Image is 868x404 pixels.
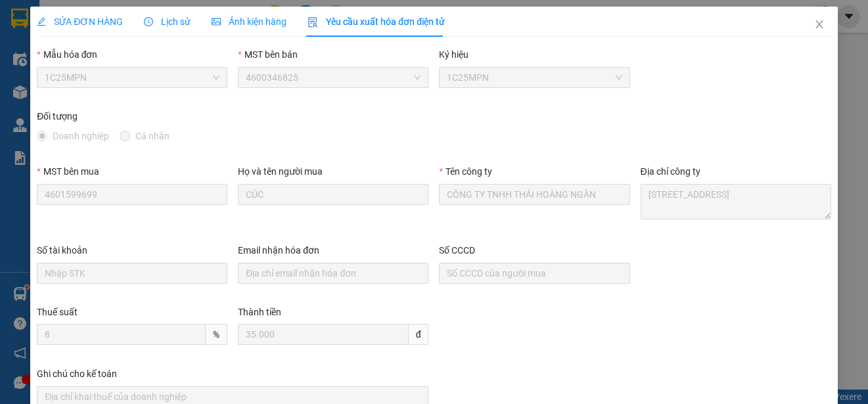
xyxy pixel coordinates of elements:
[801,7,838,43] button: Close
[238,263,428,284] input: Email nhận hóa đơn
[45,68,219,87] span: 1C25MPN
[238,307,281,317] label: Thành tiền
[439,184,629,205] input: Tên công ty
[37,245,87,256] label: Số tài khoản
[37,184,227,205] input: MST bên mua
[439,166,491,177] label: Tên công ty
[37,17,46,26] span: edit
[37,49,97,60] label: Mẫu hóa đơn
[439,49,468,60] label: Ký hiệu
[641,166,700,177] label: Địa chỉ công ty
[130,129,175,143] span: Cá nhân
[238,245,319,256] label: Email nhận hóa đơn
[238,49,297,60] label: MST bên bán
[246,68,421,87] span: 4600346825
[37,16,123,27] span: SỬA ĐƠN HÀNG
[641,184,831,219] textarea: Địa chỉ công ty
[439,245,475,256] label: Số CCCD
[37,111,78,122] label: Đối tượng
[47,129,114,143] span: Doanh nghiệp
[37,307,78,317] label: Thuế suất
[212,17,221,26] span: picture
[144,16,191,27] span: Lịch sử
[37,324,206,345] input: Thuế suất
[238,166,323,177] label: Họ và tên người mua
[37,263,227,284] input: Số tài khoản
[37,369,117,379] label: Ghi chú cho kế toán
[37,166,99,177] label: MST bên mua
[238,184,428,205] input: Họ và tên người mua
[439,263,629,284] input: Số CCCD
[144,17,153,26] span: clock-circle
[212,16,286,27] span: Ảnh kiện hàng
[308,16,445,27] span: Yêu cầu xuất hóa đơn điện tử
[308,17,318,28] img: icon
[814,19,825,30] span: close
[206,324,227,345] span: %
[447,68,622,87] span: 1C25MPN
[409,324,429,345] span: đ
